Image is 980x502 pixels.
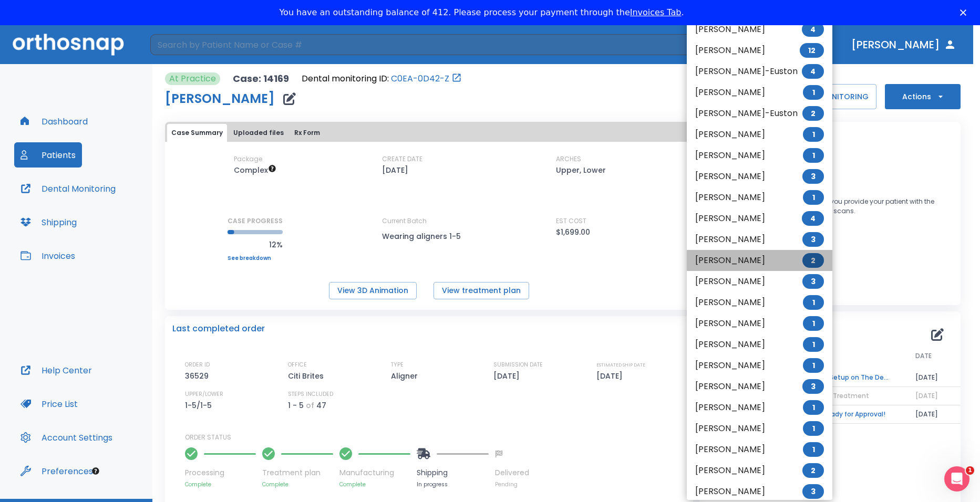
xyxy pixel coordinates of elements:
[803,127,824,142] span: 1
[802,211,824,226] span: 4
[687,145,832,166] li: [PERSON_NAME]
[687,124,832,145] li: [PERSON_NAME]
[960,9,971,16] div: Close
[687,439,832,460] li: [PERSON_NAME]
[803,400,824,415] span: 1
[802,169,824,184] span: 3
[687,187,832,208] li: [PERSON_NAME]
[630,7,682,17] a: Invoices Tab
[687,481,832,502] li: [PERSON_NAME]
[802,232,824,247] span: 3
[802,106,824,121] span: 2
[687,250,832,271] li: [PERSON_NAME]
[944,466,969,491] iframe: Intercom live chat
[803,190,824,205] span: 1
[803,85,824,100] span: 1
[803,316,824,331] span: 1
[687,313,832,334] li: [PERSON_NAME]
[802,274,824,289] span: 3
[687,19,832,40] li: [PERSON_NAME]
[687,460,832,481] li: [PERSON_NAME]
[687,208,832,229] li: [PERSON_NAME]
[803,442,824,457] span: 1
[803,295,824,310] span: 1
[687,334,832,355] li: [PERSON_NAME]
[687,271,832,292] li: [PERSON_NAME]
[802,484,824,499] span: 3
[802,253,824,268] span: 2
[687,376,832,397] li: [PERSON_NAME]
[803,358,824,373] span: 1
[687,292,832,313] li: [PERSON_NAME]
[802,64,824,79] span: 4
[800,43,824,58] span: 12
[279,7,684,18] div: You have an outstanding balance of 412. Please process your payment through the .
[687,229,832,250] li: [PERSON_NAME]
[687,103,832,124] li: [PERSON_NAME]-Euston
[966,466,974,475] span: 1
[687,82,832,103] li: [PERSON_NAME]
[803,421,824,436] span: 1
[687,355,832,376] li: [PERSON_NAME]
[803,337,824,352] span: 1
[802,463,824,478] span: 2
[687,166,832,187] li: [PERSON_NAME]
[687,397,832,418] li: [PERSON_NAME]
[687,40,832,61] li: [PERSON_NAME]
[687,61,832,82] li: [PERSON_NAME]-Euston
[803,148,824,163] span: 1
[802,22,824,37] span: 4
[687,418,832,439] li: [PERSON_NAME]
[802,379,824,394] span: 3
